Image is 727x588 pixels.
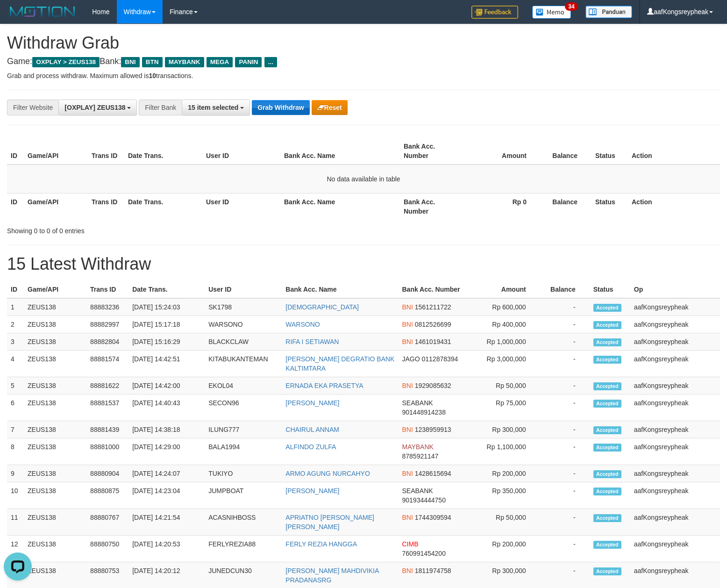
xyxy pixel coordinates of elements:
[540,281,590,298] th: Balance
[24,394,86,421] td: ZEUS138
[466,316,540,333] td: Rp 400,000
[415,321,451,328] span: Copy 0812526699 to clipboard
[593,382,621,390] span: Accepted
[540,298,590,316] td: -
[128,465,205,482] td: [DATE] 14:24:07
[285,399,339,407] a: [PERSON_NAME]
[400,193,464,220] th: Bank Acc. Number
[285,443,336,451] a: ALFINDO ZULFA
[207,57,233,67] span: MEGA
[593,470,621,478] span: Accepted
[398,281,465,298] th: Bank Acc. Number
[7,316,24,333] td: 2
[24,193,88,220] th: Game/API
[402,382,413,389] span: BNI
[7,421,24,438] td: 7
[128,316,205,333] td: [DATE] 15:17:18
[24,482,86,509] td: ZEUS138
[205,316,282,333] td: WARSONO
[630,536,720,562] td: aafKongsreypheak
[285,382,363,389] a: ERNADA EKA PRASETYA
[285,470,370,477] a: ARMO AGUNG NURCAHYO
[630,281,720,298] th: Op
[142,57,163,67] span: BTN
[630,394,720,421] td: aafKongsreypheak
[540,421,590,438] td: -
[630,298,720,316] td: aafKongsreypheak
[252,100,309,115] button: Grab Withdraw
[402,514,413,521] span: BNI
[128,394,205,421] td: [DATE] 14:40:43
[593,356,621,364] span: Accepted
[466,377,540,394] td: Rp 50,000
[32,57,100,67] span: OXPLAY > ZEUS138
[86,438,128,465] td: 88881000
[540,333,590,351] td: -
[165,57,204,67] span: MAYBANK
[86,281,128,298] th: Trans ID
[205,351,282,377] td: KITABUKANTEMAN
[285,567,378,584] a: [PERSON_NAME] MAHDIVIKIA PRADANASRG
[593,444,621,452] span: Accepted
[630,482,720,509] td: aafKongsreypheak
[7,165,720,194] td: No data available in table
[593,514,621,522] span: Accepted
[466,281,540,298] th: Amount
[593,426,621,434] span: Accepted
[540,509,590,536] td: -
[182,100,250,115] button: 15 item selected
[205,421,282,438] td: ILUNG777
[139,100,182,115] div: Filter Bank
[121,57,139,67] span: BNI
[402,487,433,495] span: SEABANK
[540,316,590,333] td: -
[630,377,720,394] td: aafKongsreypheak
[86,482,128,509] td: 88880875
[86,351,128,377] td: 88881574
[593,304,621,312] span: Accepted
[124,138,202,165] th: Date Trans.
[24,333,86,351] td: ZEUS138
[312,100,348,115] button: Reset
[205,482,282,509] td: JUMPBOAT
[285,338,339,345] a: RIFA I SETIAWAN
[188,104,238,111] span: 15 item selected
[128,351,205,377] td: [DATE] 14:42:51
[565,2,577,11] span: 34
[7,100,58,115] div: Filter Website
[628,138,720,165] th: Action
[24,281,86,298] th: Game/API
[88,193,124,220] th: Trans ID
[7,57,720,66] h4: Game: Bank:
[86,509,128,536] td: 88880767
[7,482,24,509] td: 10
[402,470,413,477] span: BNI
[202,138,280,165] th: User ID
[541,193,592,220] th: Balance
[466,536,540,562] td: Rp 200,000
[128,509,205,536] td: [DATE] 14:21:54
[86,394,128,421] td: 88881537
[630,316,720,333] td: aafKongsreypheak
[540,351,590,377] td: -
[4,4,32,32] button: Open LiveChat chat widget
[205,394,282,421] td: SECON96
[540,482,590,509] td: -
[415,338,451,345] span: Copy 1461019431 to clipboard
[285,321,320,328] a: WARSONO
[24,138,88,165] th: Game/API
[630,465,720,482] td: aafKongsreypheak
[402,303,413,311] span: BNI
[205,536,282,562] td: FERLYREZIA88
[128,536,205,562] td: [DATE] 14:20:53
[7,281,24,298] th: ID
[285,355,394,372] a: [PERSON_NAME] DEGRATIO BANK KALTIMTARA
[86,536,128,562] td: 88880750
[282,281,398,298] th: Bank Acc. Name
[540,438,590,465] td: -
[7,255,720,273] h1: 15 Latest Withdraw
[86,333,128,351] td: 88882804
[128,333,205,351] td: [DATE] 15:16:29
[593,488,621,495] span: Accepted
[235,57,262,67] span: PANIN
